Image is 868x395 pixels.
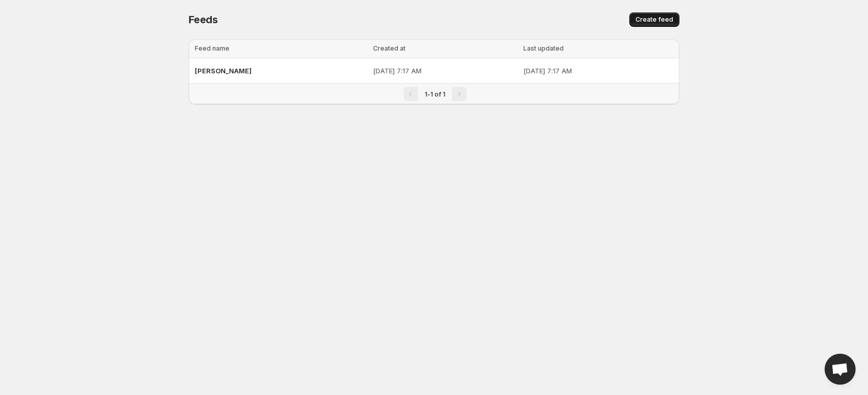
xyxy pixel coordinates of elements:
[189,83,679,104] nav: Pagination
[629,12,679,27] button: Create feed
[523,44,564,52] span: Last updated
[373,44,406,52] span: Created at
[195,67,252,75] span: [PERSON_NAME]
[195,44,229,52] span: Feed name
[189,13,218,26] span: Feeds
[636,15,673,24] span: Create feed
[523,66,673,76] p: [DATE] 7:17 AM
[825,354,856,385] a: Open chat
[425,90,445,98] span: 1-1 of 1
[373,66,517,76] p: [DATE] 7:17 AM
